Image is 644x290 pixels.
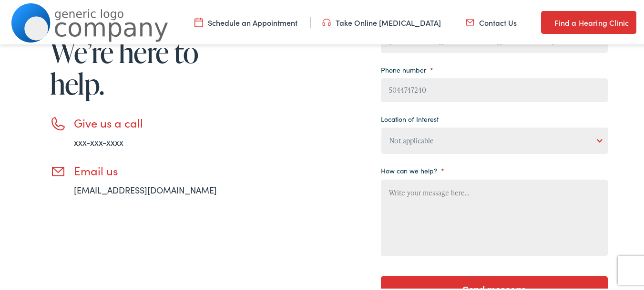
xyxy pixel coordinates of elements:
a: Find a Hearing Clinic [541,10,636,32]
a: Take Online [MEDICAL_DATA] [322,16,441,26]
label: Location of Interest [381,113,439,122]
a: [EMAIL_ADDRESS][DOMAIN_NAME] [74,183,217,194]
h3: Email us [74,162,245,176]
img: utility icon [466,16,474,26]
img: utility icon [541,15,550,27]
a: Schedule an Appointment [194,16,297,26]
label: How can we help? [381,165,444,173]
a: xxx-xxx-xxxx [74,135,123,147]
img: utility icon [322,16,331,26]
img: utility icon [194,16,203,26]
h3: Give us a call [74,115,245,129]
a: Contact Us [466,16,517,26]
input: (XXX) XXX - XXXX [381,77,608,101]
label: Phone number [381,64,433,73]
